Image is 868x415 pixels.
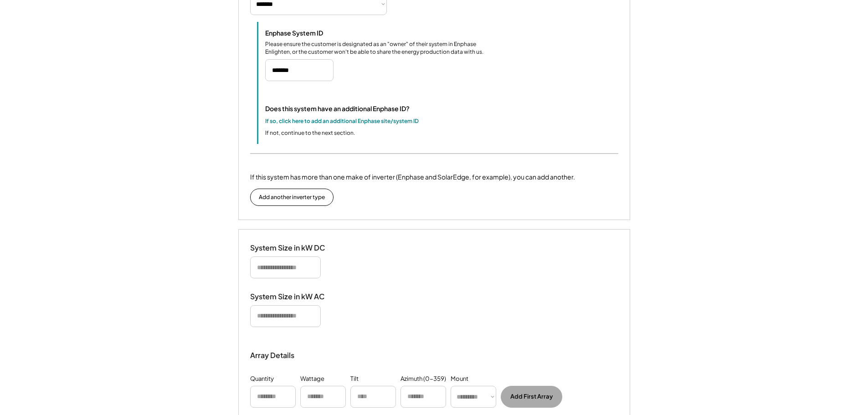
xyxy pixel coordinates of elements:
button: Add another inverter type [250,189,334,206]
div: Array Details [250,350,296,361]
div: If not, continue to the next section. [265,129,355,137]
div: If this system has more than one make of inverter (Enphase and SolarEdge, for example), you can a... [250,172,575,182]
div: Wattage [300,374,324,384]
div: Please ensure the customer is designated as an "owner" of their system in Enphase Enlighten, or t... [265,41,493,56]
div: Mount [451,374,468,384]
div: System Size in kW DC [250,243,341,253]
div: System Size in kW AC [250,292,341,302]
div: Enphase System ID [265,29,356,37]
div: Does this system have an additional Enphase ID? [265,104,410,113]
div: Quantity [250,374,274,384]
div: Azimuth (0-359) [401,374,446,384]
div: Tilt [350,374,359,384]
button: Add First Array [501,386,562,408]
div: If so, click here to add an additional Enphase site/system ID [265,117,419,125]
